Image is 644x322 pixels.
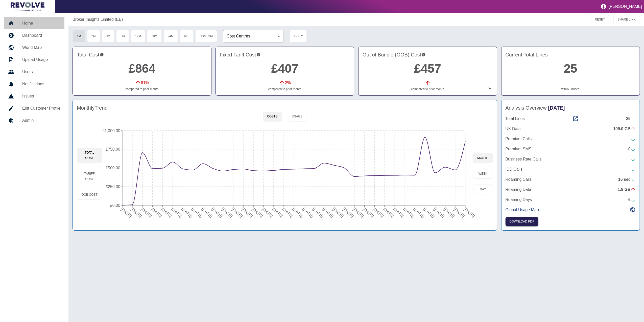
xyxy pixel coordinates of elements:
tspan: [DATE] [170,207,183,218]
tspan: [DATE] [392,207,405,218]
tspan: [DATE] [271,207,284,218]
p: Premium Calls [506,136,532,142]
button: month [473,153,493,163]
tspan: [DATE] [322,207,334,218]
p: Premium SMS [506,146,532,152]
tspan: [DATE] [231,207,244,218]
svg: This is your recurring contracted cost [256,51,260,58]
a: Global Usage Map [506,207,636,213]
a: Roaming Calls16 sec [506,176,636,183]
p: 81 % [141,80,149,86]
button: Usage [288,112,307,122]
a: Dashboard [4,29,64,42]
button: day [473,185,493,194]
tspan: [DATE] [413,207,425,218]
tspan: [DATE] [281,207,294,218]
h4: Monthly Trend [77,104,108,112]
a: Notifications [4,78,64,90]
tspan: [DATE] [160,207,173,218]
button: Apply [290,30,307,43]
div: 1.8 GB [618,187,636,193]
tspan: £1,000.00 [102,129,120,133]
p: IDD Calls [506,166,523,172]
h5: Notifications [22,81,60,87]
tspan: [DATE] [251,207,264,218]
button: All [180,30,194,43]
p: with unused [506,87,636,91]
button: 6M [116,30,129,43]
h4: Current Total Lines [506,51,636,58]
button: 3M [102,30,115,43]
a: Issues [4,90,64,102]
tspan: [DATE] [443,207,456,218]
p: 2 % [285,80,291,86]
p: Roaming Days [506,197,532,203]
h5: Users [22,69,60,75]
a: IDD Calls [506,166,636,172]
tspan: £500.00 [106,166,120,170]
a: Roaming Data1.8 GB [506,187,636,193]
button: Costs [263,112,282,122]
tspan: [DATE] [352,207,365,218]
h5: Upload Usage [22,57,60,63]
tspan: [DATE] [221,207,233,218]
h5: Dashboard [22,32,60,38]
h5: Issues [22,93,60,99]
tspan: [DATE] [180,207,193,218]
h5: World Map [22,45,60,51]
tspan: [DATE] [190,207,203,218]
a: UK Data109.0 GB [506,126,636,132]
tspan: [DATE] [312,207,324,218]
a: £864 [129,62,156,75]
span: [DATE] [548,105,565,111]
a: World Map [4,42,64,54]
button: Tariff Cost [77,169,102,184]
p: Business Rate Calls [506,156,542,162]
button: SHARE LINK [613,15,640,24]
div: 109.0 GB [613,126,636,132]
tspan: [DATE] [261,207,274,218]
a: Edit Customer Profile [4,102,64,114]
tspan: £0.00 [110,203,120,208]
tspan: [DATE] [423,207,435,218]
tspan: [DATE] [130,207,143,218]
button: Click here to download the most recent invoice. If the current month’s invoice is unavailable, th... [506,217,538,226]
button: Custom [195,30,217,43]
h5: Edit Customer Profile [22,105,60,111]
h4: Out of Bundle (OOB) Cost [363,51,493,58]
tspan: [DATE] [241,207,254,218]
button: OOB Cost [77,190,102,200]
p: [PERSON_NAME] [609,4,642,9]
a: Total Lines25 [506,116,636,122]
a: Roaming Days6 [506,197,636,203]
p: Roaming Data [506,187,531,193]
p: Roaming Calls [506,176,532,183]
a: Users [4,66,64,78]
button: 2M [87,30,100,43]
p: compared to prior month [220,87,350,91]
a: 25 [564,62,577,75]
tspan: [DATE] [453,207,466,218]
tspan: [DATE] [402,207,415,218]
img: Logo [11,2,44,11]
div: 16 sec [618,176,636,183]
button: 24M [163,30,178,43]
button: 18M [147,30,161,43]
tspan: £250.00 [106,185,120,189]
button: RESET [591,15,609,24]
tspan: [DATE] [292,207,304,218]
tspan: [DATE] [372,207,385,218]
svg: Costs outside of your fixed tariff [422,51,426,58]
h4: Analysis Overview [506,104,636,112]
a: Premium Calls [506,136,636,142]
tspan: [DATE] [332,207,344,218]
a: Upload Usage [4,54,64,66]
a: 5 [567,87,569,91]
a: Broker Insights Limited (EE) [73,16,123,23]
button: week [473,169,493,179]
h5: Home [22,20,60,26]
tspan: [DATE] [382,207,395,218]
button: 1M [73,30,85,43]
a: £407 [271,62,298,75]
